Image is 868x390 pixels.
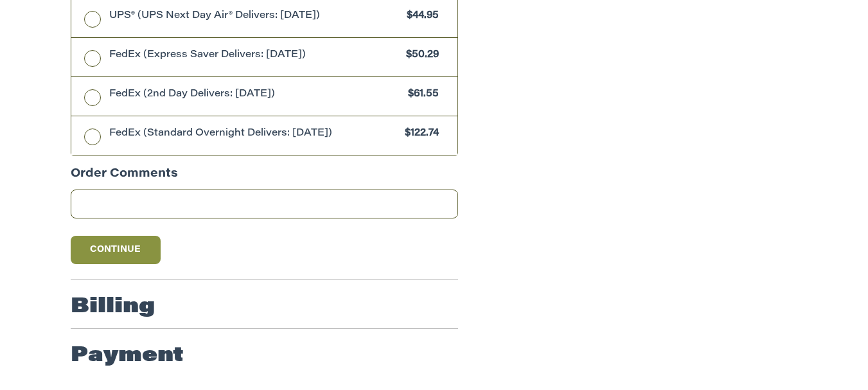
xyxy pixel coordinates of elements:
h2: Payment [71,343,184,369]
span: FedEx (2nd Day Delivers: [DATE]) [109,87,402,102]
span: UPS® (UPS Next Day Air® Delivers: [DATE]) [109,9,401,24]
h2: Billing [71,294,155,320]
span: $44.95 [400,9,439,24]
span: $50.29 [400,48,439,63]
span: FedEx (Standard Overnight Delivers: [DATE]) [109,127,399,141]
legend: Order Comments [71,166,178,190]
button: Continue [71,236,161,264]
span: $122.74 [398,127,439,141]
span: $61.55 [402,87,439,102]
span: FedEx (Express Saver Delivers: [DATE]) [109,48,400,63]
